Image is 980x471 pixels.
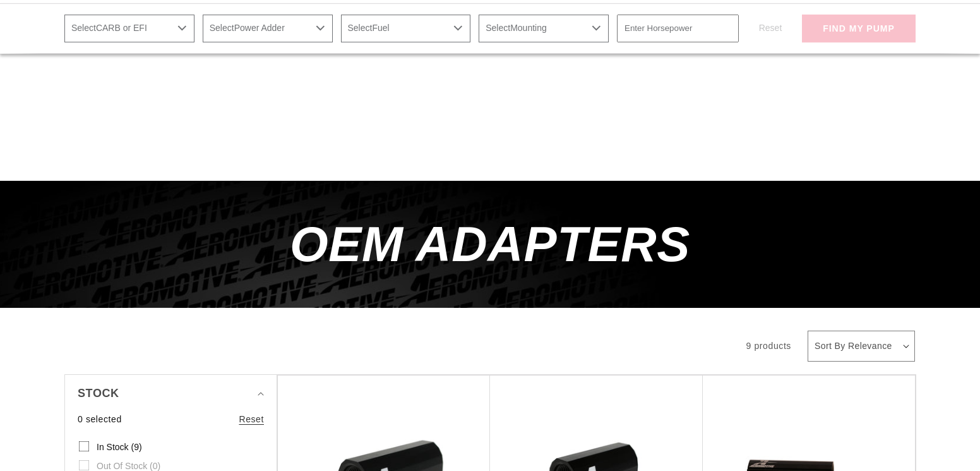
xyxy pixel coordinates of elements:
select: CARB or EFI [64,15,194,42]
input: Enter Horsepower [617,15,739,42]
span: OEM Adapters [290,216,690,272]
span: In stock (9) [97,441,142,453]
summary: Stock (0 selected) [78,375,264,412]
select: Fuel [341,15,471,42]
select: Mounting [479,15,609,42]
span: 9 products [746,341,791,351]
span: Stock [78,384,119,403]
span: 0 selected [78,412,122,426]
a: Reset [239,412,264,426]
select: Power Adder [203,15,333,42]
